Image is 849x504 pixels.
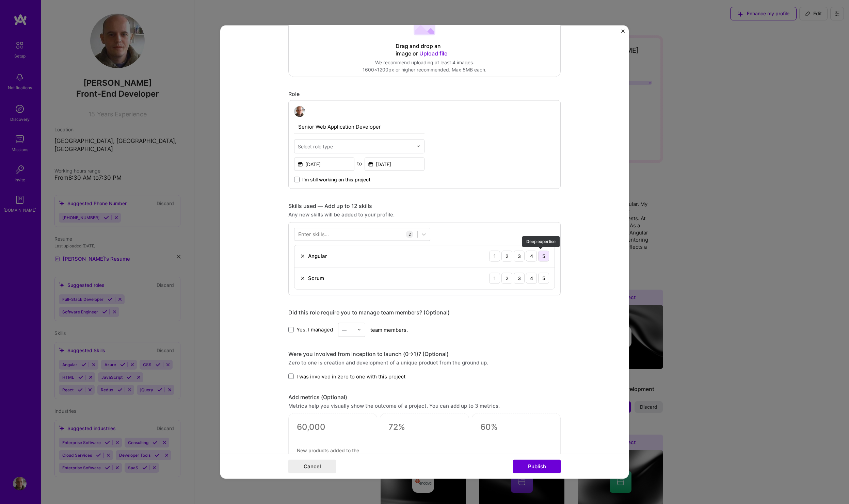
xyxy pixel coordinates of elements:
[501,250,512,261] div: 2
[288,460,336,473] button: Cancel
[514,250,525,261] div: 3
[294,119,424,134] input: Role Name
[297,373,405,380] span: I was involved in zero to one with this project
[526,250,537,261] div: 4
[538,273,549,283] div: 5
[288,202,561,209] div: Skills used — Add up to 12 skills
[363,66,486,73] div: 1600x1200px or higher recommended. Max 5MB each.
[514,273,525,283] div: 3
[308,253,327,260] div: Angular
[501,273,512,283] div: 2
[288,15,561,77] div: Drag and drop an image or Upload fileWe recommend uploading at least 4 images.1600x1200px or high...
[489,273,500,283] div: 1
[300,275,305,281] img: Remove
[357,328,361,332] img: drop icon
[288,309,561,316] div: Did this role require you to manage team members? (Optional)
[363,59,486,66] div: We recommend uploading at least 4 images.
[298,143,333,150] div: Select role type
[288,211,561,218] div: Any new skills will be added to your profile.
[621,29,625,36] button: Close
[365,157,425,170] input: Date
[538,250,549,261] div: 5
[302,176,370,183] span: I’m still working on this project
[526,273,537,283] div: 4
[396,42,453,57] div: Drag and drop an image or
[288,402,561,409] div: Metrics help you visually show the outcome of a project. You can add up to 3 metrics.
[300,253,305,259] img: Remove
[298,231,329,238] div: Enter skills...
[419,50,447,56] span: Upload file
[406,230,413,238] div: 2
[489,250,500,261] div: 1
[342,326,347,333] div: —
[357,160,362,167] div: to
[288,394,561,401] div: Add metrics (Optional)
[294,157,354,170] input: Date
[308,275,324,282] div: Scrum
[416,144,420,148] img: drop icon
[297,326,333,333] span: Yes, I managed
[513,460,561,473] button: Publish
[288,90,561,97] div: Role
[288,323,561,337] div: team members.
[288,350,561,357] div: Were you involved from inception to launch (0 -> 1)? (Optional)
[288,359,561,366] div: Zero to one is creation and development of a unique product from the ground up.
